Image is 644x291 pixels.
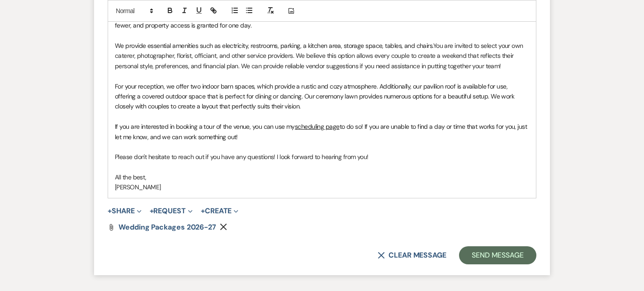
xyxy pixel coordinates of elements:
button: Send Message [459,246,536,264]
button: Clear message [378,252,446,259]
p: [PERSON_NAME] [115,182,529,192]
span: + [108,207,112,215]
span: For your reception, we offer two indoor barn spaces, which provide a rustic and cozy atmosphere. ... [115,82,516,111]
span: + [150,207,154,215]
a: Wedding Packages 2026-27 [118,224,216,231]
span: + [201,207,205,215]
a: scheduling page [295,122,340,131]
p: Please don't hesitate to reach out if you have any questions! I look forward to hearing from you! [115,152,529,162]
span: Wedding Packages 2026-27 [118,222,216,232]
span: to do so! If you are unable to find a day or time that works for you, just let me know, and we ca... [115,122,529,141]
button: Share [108,207,142,215]
p: You are invited to select your own caterer, photographer, florist, officiant, and other service p... [115,41,529,71]
span: We provide essential amenities such as electricity, restrooms, parking, a kitchen area, storage s... [115,42,433,50]
span: If you are interested in booking a tour of the venue, you can use my [115,122,295,131]
p: All the best, [115,172,529,182]
button: Request [150,207,193,215]
button: Create [201,207,238,215]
